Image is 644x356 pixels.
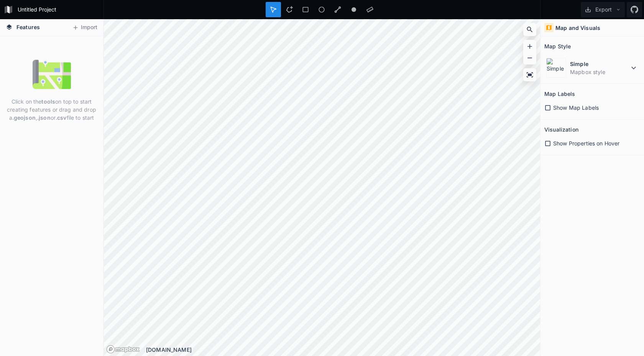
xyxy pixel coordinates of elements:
h2: Map Style [544,40,571,52]
span: Features [16,23,40,31]
span: Show Map Labels [553,104,599,112]
strong: .geojson [12,114,36,121]
span: Show Properties on Hover [553,139,619,147]
img: Simple [546,58,566,78]
dt: Simple [570,60,629,68]
button: Import [68,21,101,34]
button: Export [581,2,625,17]
strong: .json [37,114,51,121]
h4: Map and Visuals [555,24,600,32]
dd: Mapbox style [570,68,629,76]
h2: Map Labels [544,88,575,100]
p: Click on the on top to start creating features or drag and drop a , or file to start [6,97,97,122]
a: Mapbox logo [106,345,140,354]
strong: .csv [56,114,67,121]
img: empty [33,55,71,94]
div: [DOMAIN_NAME] [146,346,540,354]
strong: tools [41,98,55,105]
h2: Visualization [544,124,578,135]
